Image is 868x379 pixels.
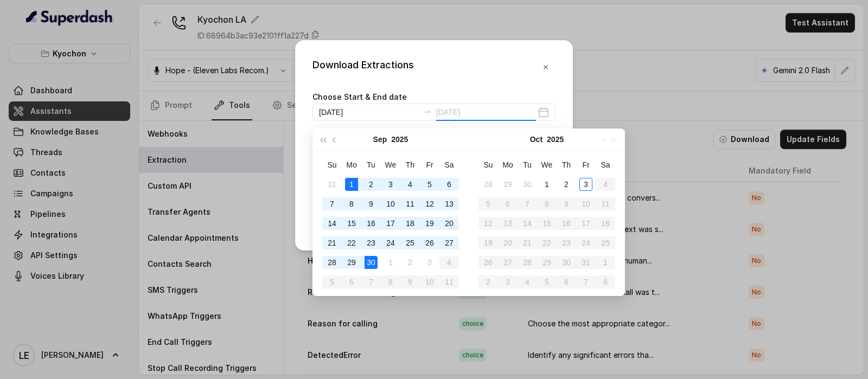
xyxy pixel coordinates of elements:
th: Th [400,155,420,175]
td: 2025-09-23 [361,233,381,253]
div: 14 [325,217,339,230]
div: 19 [423,217,436,230]
div: 9 [365,197,378,210]
div: 2 [404,256,417,269]
td: 2025-09-29 [498,175,518,194]
th: Th [557,155,576,175]
td: 2025-10-03 [576,175,596,194]
div: 2 [365,178,378,191]
td: 2025-09-30 [518,175,537,194]
th: Mo [498,155,518,175]
td: 2025-09-26 [420,233,439,253]
div: 12 [423,197,436,210]
th: We [381,155,400,175]
td: 2025-09-10 [381,194,400,214]
td: 2025-09-05 [420,175,439,194]
div: 4 [404,178,417,191]
th: Sa [596,155,615,175]
button: Oct [530,129,542,150]
td: 2025-10-02 [400,253,420,272]
div: 1 [345,178,358,191]
th: We [537,155,557,175]
div: 23 [365,236,378,249]
span: swap-right [423,107,432,115]
td: 2025-09-02 [361,175,381,194]
div: 13 [443,197,456,210]
td: 2025-09-13 [439,194,459,214]
div: 26 [423,236,436,249]
th: Tu [361,155,381,175]
button: Sep [373,129,387,150]
div: 15 [345,217,358,230]
td: 2025-09-09 [361,194,381,214]
th: Tu [518,155,537,175]
div: 31 [325,178,339,191]
div: 28 [325,256,339,269]
td: 2025-09-14 [322,214,342,233]
input: End date [436,106,536,118]
td: 2025-10-03 [420,253,439,272]
th: Fr [576,155,596,175]
div: 7 [325,197,339,210]
div: 22 [345,236,358,249]
div: 10 [384,197,397,210]
td: 2025-09-15 [342,214,361,233]
div: 29 [501,178,514,191]
div: 29 [345,256,358,269]
td: 2025-09-08 [342,194,361,214]
td: 2025-09-21 [322,233,342,253]
div: 18 [404,217,417,230]
td: 2025-09-01 [342,175,361,194]
div: 30 [521,178,534,191]
td: 2025-09-07 [322,194,342,214]
div: 1 [384,256,397,269]
div: 30 [365,256,378,269]
div: 3 [423,256,436,269]
td: 2025-09-12 [420,194,439,214]
div: 20 [443,217,456,230]
td: 2025-10-01 [537,175,557,194]
div: 16 [365,217,378,230]
th: Mo [342,155,361,175]
td: 2025-09-03 [381,175,400,194]
div: 2 [560,178,573,191]
td: 2025-09-16 [361,214,381,233]
th: Su [478,155,498,175]
span: to [423,107,432,115]
div: 11 [404,197,417,210]
div: 25 [404,236,417,249]
td: 2025-09-24 [381,233,400,253]
div: 1 [540,178,553,191]
td: 2025-09-18 [400,214,420,233]
td: 2025-08-31 [322,175,342,194]
div: 3 [579,178,592,191]
td: 2025-09-29 [342,253,361,272]
td: 2025-09-28 [322,253,342,272]
div: 21 [325,236,339,249]
div: 27 [443,236,456,249]
td: 2025-09-22 [342,233,361,253]
div: 28 [482,178,495,191]
td: 2025-09-04 [400,175,420,194]
input: Start date [319,106,419,118]
td: 2025-09-30 [361,253,381,272]
td: 2025-09-11 [400,194,420,214]
button: 2025 [391,129,408,150]
div: 24 [384,236,397,249]
td: 2025-09-28 [478,175,498,194]
th: Su [322,155,342,175]
label: Choose Start & End date [312,92,407,101]
button: 2025 [547,129,564,150]
td: 2025-09-20 [439,214,459,233]
div: 17 [384,217,397,230]
div: 6 [443,178,456,191]
td: 2025-09-06 [439,175,459,194]
td: 2025-09-19 [420,214,439,233]
div: 5 [423,178,436,191]
td: 2025-10-02 [557,175,576,194]
th: Sa [439,155,459,175]
th: Fr [420,155,439,175]
td: 2025-09-25 [400,233,420,253]
td: 2025-09-17 [381,214,400,233]
div: 8 [345,197,358,210]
